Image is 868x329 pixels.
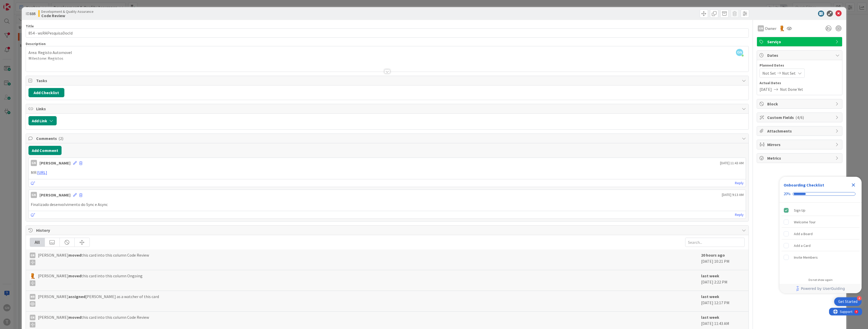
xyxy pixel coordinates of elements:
span: Links [36,106,740,112]
div: [PERSON_NAME] [39,192,71,198]
div: 4 [27,2,28,6]
span: Description [26,41,46,46]
span: Powered by UserGuiding [801,286,845,292]
b: 20 hours ago [701,253,725,258]
input: type card name here... [26,28,749,38]
a: Reply [735,212,744,218]
span: Serviço [767,39,833,45]
span: History [36,227,740,233]
b: last week [701,273,719,278]
a: Powered by UserGuiding [782,284,859,293]
span: Not Set [762,70,776,76]
div: GN [758,25,764,31]
span: GN [736,49,743,56]
div: [DATE] 12:17 PM [701,293,745,309]
label: Title [26,24,34,28]
div: [DATE] 10:21 PM [701,252,745,267]
span: [PERSON_NAME] [PERSON_NAME] as a watcher of this card [38,293,159,307]
div: All [30,238,45,247]
span: Not Set [782,70,796,76]
b: 335 [29,11,36,16]
a: Reply [735,180,744,186]
div: Checklist Container [780,177,862,293]
b: moved [68,273,81,278]
div: Welcome Tour is incomplete. [782,216,860,228]
b: last week [701,294,719,299]
div: [PERSON_NAME] [39,160,71,166]
img: RL [30,273,35,279]
span: Actual Dates [760,80,840,86]
span: [DATE] [760,86,772,92]
input: Search... [685,238,745,247]
span: Mirrors [767,141,833,148]
div: GN [30,315,35,320]
button: Add Checklist [28,88,64,97]
div: [DATE] 2:22 PM [701,273,745,288]
span: ( 2 ) [58,136,63,141]
span: ( 4/6 ) [795,115,804,120]
div: Invite Members [794,254,818,260]
span: Not Done Yet [780,86,803,92]
div: Do not show again [809,278,833,282]
div: Checklist items [780,203,862,275]
div: Add a Card [794,243,811,249]
div: GN [31,192,37,198]
button: Add Comment [28,146,62,155]
b: last week [701,315,719,320]
div: 4 [857,296,862,301]
span: Dates [767,52,833,58]
div: Welcome Tour [794,219,816,225]
span: Custom Fields [767,114,833,120]
span: Planned Dates [760,63,840,68]
div: Get Started [838,299,857,304]
div: 20% [784,192,791,196]
span: Attachments [767,128,833,134]
b: Code Review [41,14,94,18]
span: [DATE] 11:43 AM [720,160,744,166]
button: Add Link [28,116,57,125]
span: Block [767,101,833,107]
span: [PERSON_NAME] this card into this column Code Review [38,252,149,265]
p: Finalizado desenvolvimento do Sync e Async [31,202,744,207]
div: Sign Up [794,207,805,213]
div: Sign Up is complete. [782,205,860,216]
div: MR [30,294,35,300]
div: Close Checklist [849,181,857,189]
img: RL [779,26,785,31]
p: Milestone: Registos [28,56,746,61]
div: Invite Members is incomplete. [782,252,860,263]
span: Metrics [767,155,833,161]
b: moved [68,253,81,258]
b: moved [68,315,81,320]
span: Comments [36,135,740,141]
span: Support [11,1,23,7]
div: Onboarding Checklist [784,182,824,188]
span: Tasks [36,78,740,84]
div: Checklist progress: 20% [784,192,857,196]
p: MR: [31,170,744,176]
span: Development & Quality Assurance [41,9,94,14]
span: Owner [765,25,776,31]
div: Footer [780,284,862,293]
div: GN [30,253,35,258]
div: Add a Board [794,231,813,237]
div: Add a Card is incomplete. [782,240,860,251]
span: ID [26,10,36,17]
span: [PERSON_NAME] this card into this column Code Review [38,314,149,327]
span: [PERSON_NAME] this card into this column Ongoing [38,273,143,286]
div: Add a Board is incomplete. [782,228,860,239]
div: GN [31,160,37,166]
span: [DATE] 9:13 AM [722,192,744,198]
a: [URL] [37,170,47,175]
b: assigned [68,294,85,299]
div: Open Get Started checklist, remaining modules: 4 [834,297,862,306]
p: Area: Registo Automovel [28,50,746,56]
